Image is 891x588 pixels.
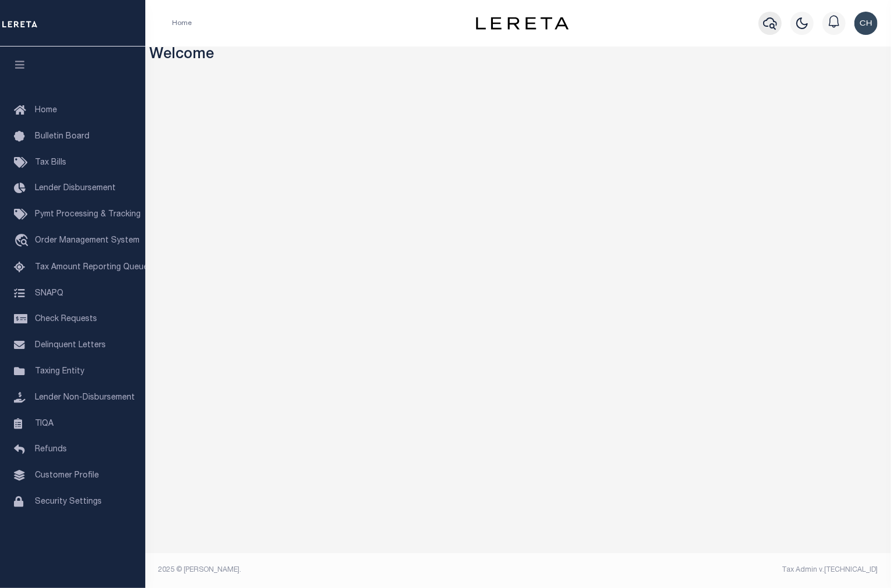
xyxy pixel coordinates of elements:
[14,234,33,249] i: travel_explore
[150,47,887,65] h3: Welcome
[527,565,878,575] div: Tax Admin v.[TECHNICAL_ID]
[35,341,106,350] span: Delinquent Letters
[35,394,135,402] span: Lender Non-Disbursement
[172,18,192,28] li: Home
[35,159,66,167] span: Tax Bills
[35,211,141,219] span: Pymt Processing & Tracking
[35,419,53,427] span: TIQA
[35,472,99,480] span: Customer Profile
[35,106,57,115] span: Home
[35,184,116,193] span: Lender Disbursement
[35,263,148,272] span: Tax Amount Reporting Queue
[35,498,102,506] span: Security Settings
[35,315,97,323] span: Check Requests
[35,446,67,454] span: Refunds
[35,133,90,141] span: Bulletin Board
[854,12,878,35] img: svg+xml;base64,PHN2ZyB4bWxucz0iaHR0cDovL3d3dy53My5vcmcvMjAwMC9zdmciIHBvaW50ZXItZXZlbnRzPSJub25lIi...
[150,565,518,575] div: 2025 © [PERSON_NAME].
[35,368,84,376] span: Taxing Entity
[35,237,139,245] span: Order Management System
[35,289,63,297] span: SNAPQ
[476,17,569,30] img: logo-dark.svg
